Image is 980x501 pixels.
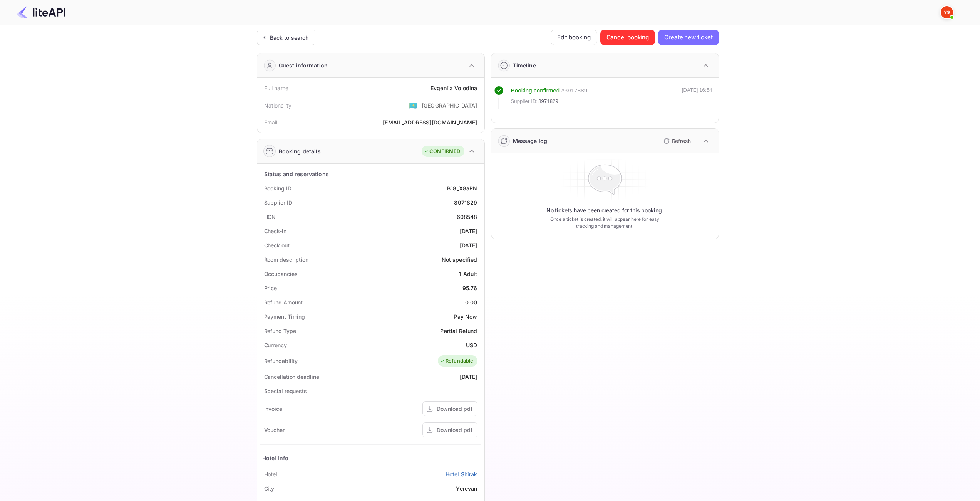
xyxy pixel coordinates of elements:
[682,86,712,109] div: [DATE] 16:54
[264,327,296,335] div: Refund Type
[511,86,560,95] div: Booking confirmed
[264,198,292,207] div: Supplier ID
[659,135,694,147] button: Refresh
[264,341,287,349] div: Currency
[460,373,477,381] div: [DATE]
[456,484,477,493] div: Yerevan
[544,216,666,230] p: Once a ticket is created, it will appear here for easy tracking and management.
[264,270,298,278] div: Occupancies
[460,227,477,235] div: [DATE]
[264,298,303,306] div: Refund Amount
[465,298,477,306] div: 0.00
[17,6,65,18] img: LiteAPI Logo
[459,270,477,278] div: 1 Adult
[264,84,288,92] div: Full name
[606,32,649,42] ya-tr-span: Cancel booking
[264,426,285,434] div: Voucher
[658,30,719,45] button: Create new ticket
[513,137,548,145] div: Message log
[561,86,587,95] div: # 3917889
[264,256,308,264] div: Room description
[279,147,321,155] div: Booking details
[264,170,329,178] div: Status and reservations
[546,207,663,214] p: No tickets have been created for this booking.
[264,118,278,126] div: Email
[431,84,477,92] div: Evgeniia Volodina
[538,98,558,105] span: 8971829
[440,327,477,335] div: Partial Refund
[264,387,307,395] div: Special requests
[383,118,477,126] div: [EMAIL_ADDRESS][DOMAIN_NAME]
[424,148,460,155] div: CONFIRMED
[264,101,292,109] div: Nationality
[264,373,319,381] div: Cancellation deadline
[264,184,291,192] div: Booking ID
[437,426,472,434] div: Download pdf
[600,30,655,45] button: Cancel booking
[264,470,278,478] div: Hotel
[264,241,290,249] div: Check out
[264,213,276,221] div: HCN
[672,137,691,145] p: Refresh
[422,101,477,109] div: [GEOGRAPHIC_DATA]
[264,284,277,292] div: Price
[454,198,477,207] div: 8971829
[460,241,477,249] div: [DATE]
[270,34,309,41] ya-tr-span: Back to search
[442,256,477,264] div: Not specified
[513,61,536,69] div: Timeline
[264,357,298,365] div: Refundability
[941,6,953,18] img: Yandex Support
[466,341,477,349] div: USD
[440,357,474,365] div: Refundable
[557,32,591,42] ya-tr-span: Edit booking
[457,213,477,221] div: 608548
[409,98,418,112] span: United States
[446,470,477,478] a: Hotel Shirak
[437,405,472,413] div: Download pdf
[462,284,477,292] div: 95.76
[447,184,477,192] div: B18_X8aPN
[664,32,712,42] ya-tr-span: Create new ticket
[551,30,597,45] button: Edit booking
[511,98,538,105] span: Supplier ID:
[262,454,289,462] div: Hotel Info
[279,61,328,69] div: Guest information
[264,227,286,235] div: Check-in
[454,313,477,321] div: Pay Now
[264,405,282,413] div: Invoice
[264,313,305,321] div: Payment Timing
[264,484,275,493] div: City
